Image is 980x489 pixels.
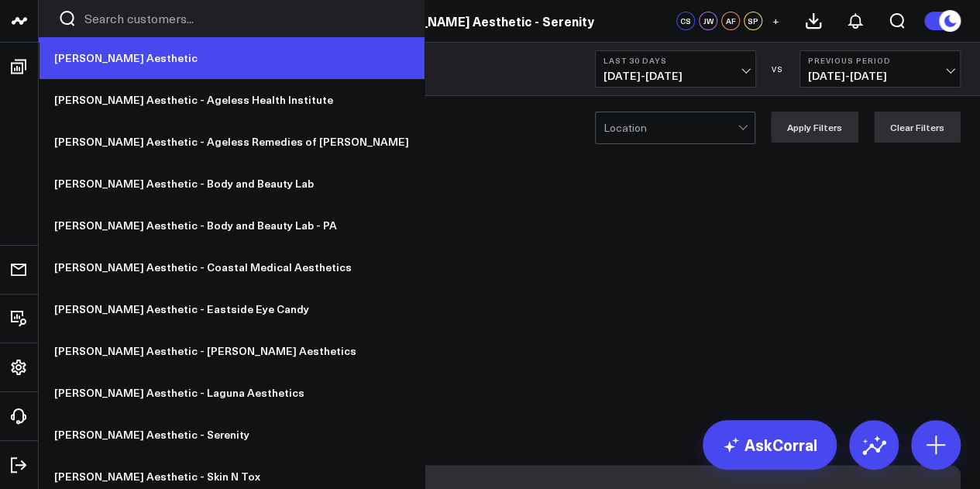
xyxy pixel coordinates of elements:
button: Apply Filters [771,112,858,143]
a: [PERSON_NAME] Aesthetic - Serenity [39,414,425,456]
a: [PERSON_NAME] Aesthetic - Ageless Health Institute [39,79,425,121]
a: [PERSON_NAME] Aesthetic - Eastside Eye Candy [39,288,425,330]
b: Last 30 Days [603,56,748,65]
a: [PERSON_NAME] Aesthetic - Laguna Aesthetics [39,372,425,414]
b: Previous Period [808,56,952,65]
a: [PERSON_NAME] Aesthetic - Body and Beauty Lab [39,163,425,205]
span: [DATE] - [DATE] [603,70,748,82]
input: Search customers input [84,10,405,27]
span: [DATE] - [DATE] [808,70,952,82]
div: CS [676,12,695,30]
span: + [772,15,779,26]
div: JW [699,12,717,30]
button: Previous Period[DATE]-[DATE] [799,50,961,88]
div: VS [764,64,792,74]
button: Search customers button [58,9,77,28]
div: SP [744,12,762,30]
div: AF [721,12,740,30]
a: [PERSON_NAME] Aesthetic [39,37,425,79]
a: [PERSON_NAME] Aesthetic - [PERSON_NAME] Aesthetics [39,330,425,372]
button: Clear Filters [874,112,961,143]
a: AskCorral [703,420,837,470]
a: [PERSON_NAME] Aesthetic - Serenity [366,12,594,29]
a: [PERSON_NAME] Aesthetic - Coastal Medical Aesthetics [39,246,425,288]
a: [PERSON_NAME] Aesthetic - Body and Beauty Lab - PA [39,205,425,246]
button: Last 30 Days[DATE]-[DATE] [595,50,756,88]
a: [PERSON_NAME] Aesthetic - Ageless Remedies of [PERSON_NAME] [39,121,425,163]
button: + [766,12,785,30]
